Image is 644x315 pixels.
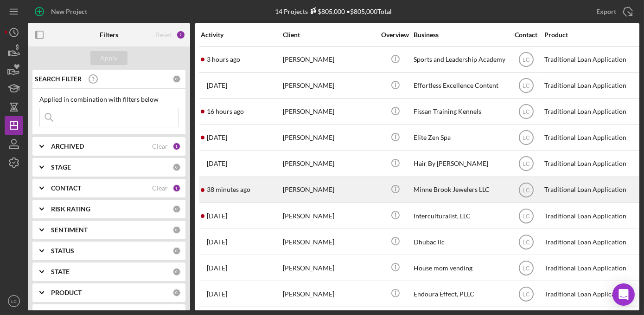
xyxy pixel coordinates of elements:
[308,7,345,15] div: $805,000
[544,31,637,39] div: Product
[51,268,70,276] b: STATE
[523,187,530,193] text: LC
[207,238,227,246] time: 2025-09-10 17:09
[207,186,250,193] time: 2025-09-18 16:57
[283,73,376,98] div: [PERSON_NAME]
[172,247,181,255] div: 0
[283,177,376,202] div: [PERSON_NAME]
[172,184,181,192] div: 1
[544,125,637,150] div: Traditional Loan Application
[523,57,530,63] text: LC
[207,290,227,298] time: 2025-09-08 17:01
[414,256,506,280] div: House mom vending
[207,160,227,167] time: 2025-09-14 02:47
[51,247,74,255] b: STATUS
[414,203,506,228] div: Interculturalist, LLC
[509,31,543,39] div: Contact
[544,151,637,176] div: Traditional Loan Application
[612,283,635,306] div: Open Intercom Messenger
[172,142,181,151] div: 1
[275,7,392,15] div: 14 Projects • $805,000 Total
[414,99,506,124] div: Fissan Training Kennels
[283,125,376,150] div: [PERSON_NAME]
[414,230,506,254] div: Dhubac llc
[283,99,376,124] div: [PERSON_NAME]
[523,83,530,89] text: LC
[414,47,506,72] div: Sports and Leadership Academy
[544,282,637,306] div: Traditional Loan Application
[172,226,181,234] div: 0
[523,109,530,115] text: LC
[172,75,181,83] div: 0
[207,82,227,89] time: 2025-09-17 15:02
[544,203,637,228] div: Traditional Loan Application
[51,164,71,171] b: STAGE
[51,289,82,296] b: PRODUCT
[414,282,506,306] div: Endoura Effect, PLLC
[5,292,23,310] button: LC
[51,184,81,192] b: CONTACT
[172,268,181,276] div: 0
[544,47,637,72] div: Traditional Loan Application
[283,31,376,39] div: Client
[101,51,118,65] div: Apply
[414,125,506,150] div: Elite Zen Spa
[414,151,506,176] div: Hair By [PERSON_NAME]
[523,291,530,297] text: LC
[207,134,227,141] time: 2025-09-17 00:32
[51,143,84,150] b: ARCHIVED
[283,203,376,228] div: [PERSON_NAME]
[39,96,179,103] div: Applied in combination with filters below
[414,73,506,98] div: Effortless Excellence Content
[523,239,530,245] text: LC
[51,2,87,21] div: New Project
[100,31,118,39] b: Filters
[172,289,181,297] div: 0
[152,143,168,150] div: Clear
[523,213,530,219] text: LC
[378,31,413,39] div: Overview
[11,299,17,304] text: LC
[156,31,172,39] div: Reset
[35,75,82,83] b: SEARCH FILTER
[544,99,637,124] div: Traditional Loan Application
[207,212,227,220] time: 2025-09-15 18:20
[51,205,90,213] b: RISK RATING
[523,161,530,167] text: LC
[152,184,168,192] div: Clear
[207,108,244,115] time: 2025-09-18 01:39
[51,226,88,234] b: SENTIMENT
[544,177,637,202] div: Traditional Loan Application
[283,282,376,306] div: [PERSON_NAME]
[283,256,376,280] div: [PERSON_NAME]
[544,256,637,280] div: Traditional Loan Application
[207,264,227,272] time: 2025-09-11 22:37
[596,2,616,21] div: Export
[172,205,181,213] div: 0
[523,135,530,141] text: LC
[176,30,185,39] div: 2
[201,31,282,39] div: Activity
[283,47,376,72] div: [PERSON_NAME]
[523,265,530,271] text: LC
[414,31,506,39] div: Business
[90,51,128,65] button: Apply
[544,73,637,98] div: Traditional Loan Application
[207,56,240,63] time: 2025-09-18 14:10
[414,177,506,202] div: Minne Brook Jewelers LLC
[283,230,376,254] div: [PERSON_NAME]
[587,2,639,21] button: Export
[283,151,376,176] div: [PERSON_NAME]
[172,163,181,171] div: 0
[28,2,96,21] button: New Project
[544,230,637,254] div: Traditional Loan Application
